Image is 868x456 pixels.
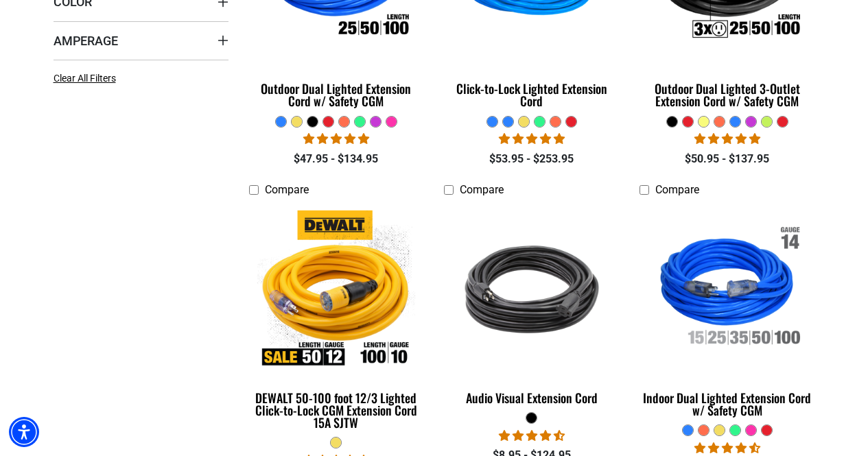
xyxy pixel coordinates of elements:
[444,392,619,404] div: Audio Visual Extension Cord
[250,210,423,368] img: DEWALT 50-100 foot 12/3 Lighted Click-to-Lock CGM Extension Cord 15A SJTW
[641,210,814,368] img: Indoor Dual Lighted Extension Cord w/ Safety CGM
[54,73,116,84] span: Clear All Filters
[694,132,760,145] span: 4.80 stars
[655,183,699,196] span: Compare
[54,21,228,60] summary: Amperage
[445,210,618,368] img: black
[640,392,814,416] div: Indoor Dual Lighted Extension Cord w/ Safety CGM
[460,183,504,196] span: Compare
[249,392,424,429] div: DEWALT 50-100 foot 12/3 Lighted Click-to-Lock CGM Extension Cord 15A SJTW
[640,82,814,107] div: Outdoor Dual Lighted 3-Outlet Extension Cord w/ Safety CGM
[54,71,121,86] a: Clear All Filters
[499,132,565,145] span: 4.87 stars
[303,132,369,145] span: 4.81 stars
[54,33,118,49] span: Amperage
[694,442,760,455] span: 4.40 stars
[9,417,39,447] div: Accessibility Menu
[444,151,619,167] div: $53.95 - $253.95
[265,183,309,196] span: Compare
[444,82,619,107] div: Click-to-Lock Lighted Extension Cord
[444,204,619,412] a: black Audio Visual Extension Cord
[640,151,814,167] div: $50.95 - $137.95
[499,429,565,442] span: 4.70 stars
[640,204,814,424] a: Indoor Dual Lighted Extension Cord w/ Safety CGM Indoor Dual Lighted Extension Cord w/ Safety CGM
[249,204,424,437] a: DEWALT 50-100 foot 12/3 Lighted Click-to-Lock CGM Extension Cord 15A SJTW DEWALT 50-100 foot 12/3...
[249,151,424,167] div: $47.95 - $134.95
[249,82,424,107] div: Outdoor Dual Lighted Extension Cord w/ Safety CGM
